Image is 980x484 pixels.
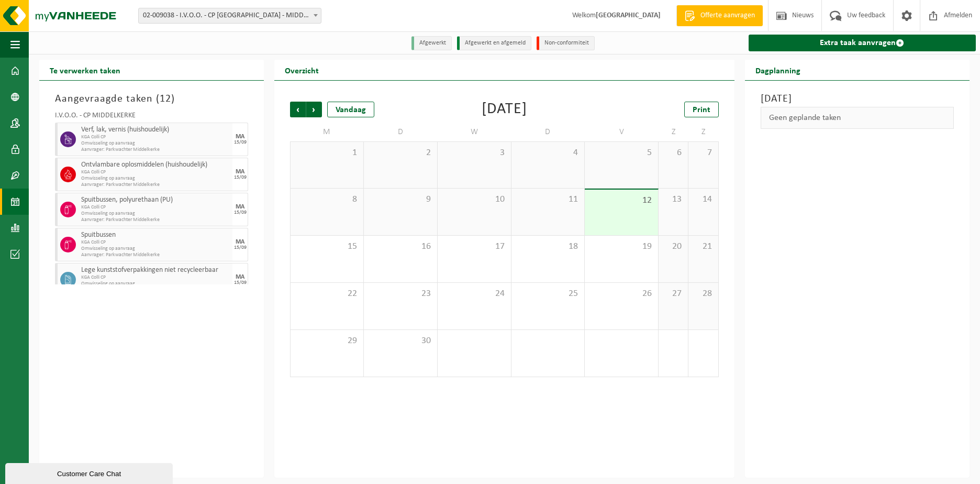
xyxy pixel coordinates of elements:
[234,280,247,285] div: 15/09
[438,123,511,141] td: W
[590,241,653,252] span: 19
[236,134,244,140] div: MA
[749,35,976,51] a: Extra taak aanvragen
[443,241,506,252] span: 17
[5,461,175,484] iframe: chat widget
[369,241,432,252] span: 16
[590,195,653,206] span: 12
[236,239,244,245] div: MA
[160,94,171,104] span: 12
[81,161,230,169] span: Ontvlambare oplosmiddelen (huishoudelijk)
[369,335,432,347] span: 30
[138,8,321,24] span: 02-009038 - I.V.O.O. - CP MIDDELKERKE - MIDDELKERKE
[693,106,710,114] span: Print
[517,241,580,252] span: 18
[369,147,432,159] span: 2
[411,36,452,50] li: Afgewerkt
[659,123,688,141] td: Z
[590,147,653,159] span: 5
[296,241,358,252] span: 15
[296,288,358,300] span: 22
[296,147,358,159] span: 1
[517,288,580,300] span: 25
[517,147,580,159] span: 4
[39,60,131,80] h2: Te verwerken taken
[761,91,954,107] h3: [DATE]
[443,147,506,159] span: 3
[234,245,247,250] div: 15/09
[694,194,712,205] span: 14
[688,123,718,141] td: Z
[290,123,364,141] td: M
[694,288,712,300] span: 28
[511,123,585,141] td: D
[81,281,230,287] span: Omwisseling op aanvraag
[81,134,230,140] span: KGA Colli CP
[369,288,432,300] span: 23
[664,194,683,205] span: 13
[81,231,230,239] span: Spuitbussen
[234,175,247,180] div: 15/09
[81,274,230,281] span: KGA Colli CP
[694,147,712,159] span: 7
[234,210,247,215] div: 15/09
[81,196,230,204] span: Spuitbussen, polyurethaan (PU)
[296,194,358,205] span: 8
[517,194,580,205] span: 11
[81,217,230,223] span: Aanvrager: Parkwachter Middelkerke
[55,112,248,123] div: I.V.O.O. - CP MIDDELKERKE
[55,91,248,107] h3: Aangevraagde taken ( )
[457,36,531,50] li: Afgewerkt en afgemeld
[81,169,230,175] span: KGA Colli CP
[596,12,661,19] strong: [GEOGRAPHIC_DATA]
[81,211,230,217] span: Omwisseling op aanvraag
[585,123,659,141] td: V
[327,102,374,117] div: Vandaag
[443,288,506,300] span: 24
[482,102,527,117] div: [DATE]
[81,266,230,274] span: Lege kunststofverpakkingen niet recycleerbaar
[745,60,811,80] h2: Dagplanning
[664,288,683,300] span: 27
[81,147,230,153] span: Aanvrager: Parkwachter Middelkerke
[234,140,247,145] div: 15/09
[684,102,719,117] a: Print
[664,147,683,159] span: 6
[236,274,244,280] div: MA
[81,252,230,258] span: Aanvrager: Parkwachter Middelkerke
[537,36,595,50] li: Non-conformiteit
[369,194,432,205] span: 9
[698,10,758,21] span: Offerte aanvragen
[81,175,230,182] span: Omwisseling op aanvraag
[81,140,230,147] span: Omwisseling op aanvraag
[761,107,954,129] div: Geen geplande taken
[443,194,506,205] span: 10
[290,102,306,117] span: Vorige
[296,335,358,347] span: 29
[236,169,244,175] div: MA
[81,239,230,246] span: KGA Colli CP
[590,288,653,300] span: 26
[81,246,230,252] span: Omwisseling op aanvraag
[139,8,321,23] span: 02-009038 - I.V.O.O. - CP MIDDELKERKE - MIDDELKERKE
[236,204,244,210] div: MA
[664,241,683,252] span: 20
[306,102,322,117] span: Volgende
[81,126,230,134] span: Verf, lak, vernis (huishoudelijk)
[694,241,712,252] span: 21
[274,60,329,80] h2: Overzicht
[676,5,763,26] a: Offerte aanvragen
[364,123,438,141] td: D
[81,182,230,188] span: Aanvrager: Parkwachter Middelkerke
[81,204,230,211] span: KGA Colli CP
